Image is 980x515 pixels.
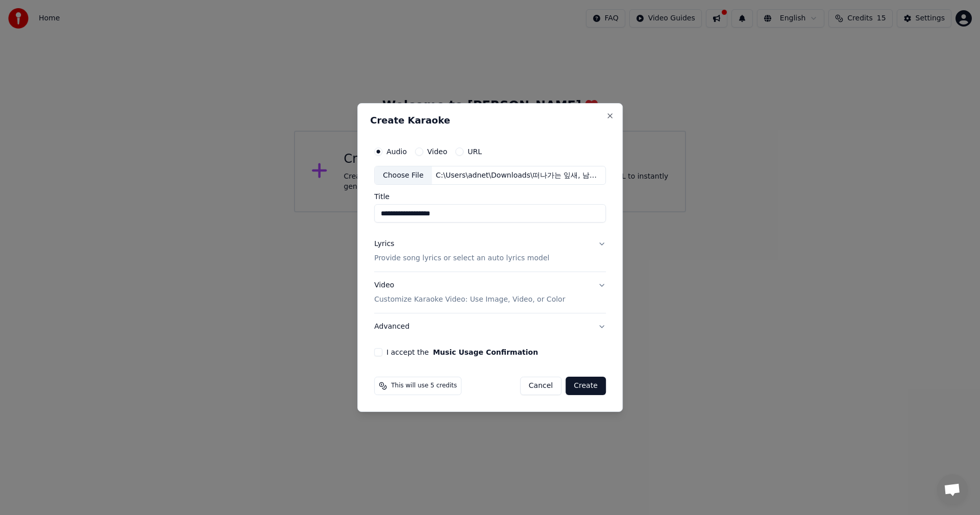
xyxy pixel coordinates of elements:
button: VideoCustomize Karaoke Video: Use Image, Video, or Color [374,273,606,313]
button: Create [566,377,606,395]
button: LyricsProvide song lyrics or select an auto lyrics model [374,231,606,272]
label: Video [427,148,447,155]
label: I accept the [386,349,538,356]
label: URL [468,148,482,155]
p: Provide song lyrics or select an auto lyrics model [374,254,549,264]
div: Choose File [375,166,432,185]
label: Title [374,193,606,201]
button: I accept the [433,349,538,356]
p: Customize Karaoke Video: Use Image, Video, or Color [374,295,565,305]
label: Audio [386,148,407,155]
div: Video [374,281,565,305]
div: Lyrics [374,239,394,250]
button: Cancel [520,377,561,395]
span: This will use 5 credits [391,382,457,390]
div: C:\Users\adnet\Downloads\떠나가는 잎새, 남겨진 마음 (2).mp3 [432,170,605,181]
button: Advanced [374,313,606,340]
h2: Create Karaoke [370,116,610,125]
